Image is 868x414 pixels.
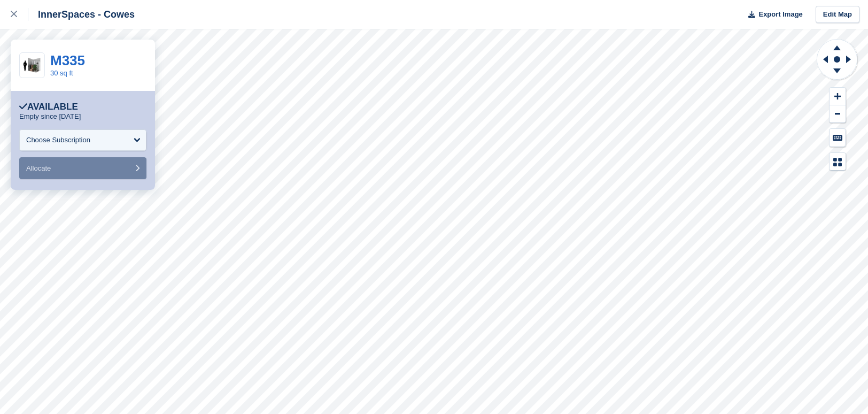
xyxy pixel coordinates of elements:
a: Edit Map [816,6,859,24]
button: Map Legend [830,153,846,171]
span: Export Image [758,9,802,20]
div: InnerSpaces - Cowes [28,8,135,21]
button: Zoom In [830,88,846,105]
button: Export Image [742,6,803,24]
div: Choose Subscription [26,135,90,145]
button: Zoom Out [830,105,846,123]
p: Empty since [DATE] [19,112,81,121]
a: 30 sq ft [50,69,73,77]
a: M335 [50,52,85,68]
div: Available [19,102,78,112]
span: Allocate [26,164,51,172]
button: Allocate [19,157,146,179]
img: 30-sqft-unit.jpg [20,56,44,75]
button: Keyboard Shortcuts [830,129,846,147]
